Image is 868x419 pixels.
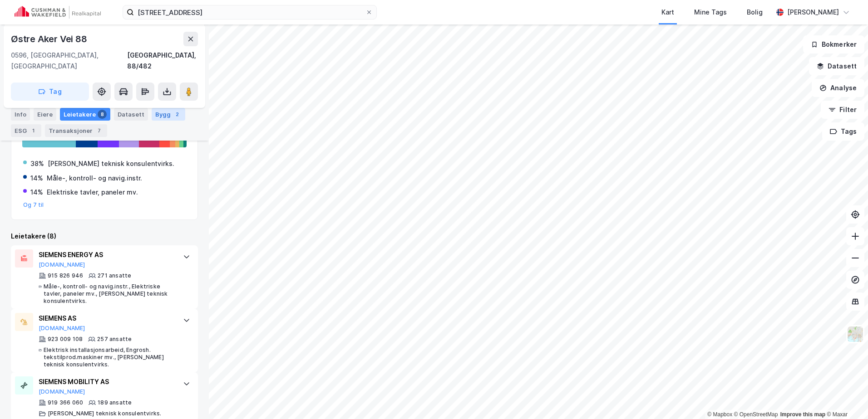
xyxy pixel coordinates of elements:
a: Improve this map [780,411,825,418]
div: 8 [98,110,107,119]
iframe: Chat Widget [823,375,868,419]
div: Måle-, kontroll- og navig.instr., Elektriske tavler, paneler mv., [PERSON_NAME] teknisk konsulent... [44,283,174,305]
button: Tag [11,83,89,101]
div: 0596, [GEOGRAPHIC_DATA], [GEOGRAPHIC_DATA] [11,50,127,72]
a: OpenStreetMap [734,411,778,418]
div: Leietakere [60,108,110,121]
div: Bolig [747,7,763,18]
div: 915 826 946 [48,272,83,279]
button: Datasett [809,57,864,75]
div: 257 ansatte [97,336,132,343]
div: Leietakere (8) [11,231,198,242]
div: 919 366 060 [48,399,83,406]
div: 923 009 108 [48,336,83,343]
div: SIEMENS ENERGY AS [39,249,174,260]
div: Elektriske tavler, paneler mv. [47,187,138,198]
div: Eiere [34,108,56,121]
button: Filter [821,101,864,119]
div: 271 ansatte [98,272,131,279]
input: Søk på adresse, matrikkel, gårdeiere, leietakere eller personer [134,5,365,19]
div: [GEOGRAPHIC_DATA], 88/482 [127,50,198,72]
div: Elektrisk installasjonsarbeid, Engrosh. tekstilprod.maskiner mv., [PERSON_NAME] teknisk konsulent... [44,346,174,368]
div: 1 [29,126,38,135]
div: SIEMENS MOBILITY AS [39,376,174,387]
div: Transaksjoner [45,124,107,137]
button: Bokmerker [803,35,864,54]
div: Mine Tags [694,7,727,18]
div: ESG [11,124,41,137]
div: Kart [661,7,674,18]
div: 38% [30,158,44,169]
div: [PERSON_NAME] teknisk konsulentvirks. [48,158,174,169]
button: Tags [822,122,864,141]
img: Z [847,326,864,343]
div: 7 [94,126,104,135]
div: 2 [173,110,182,119]
div: 14% [30,173,43,184]
button: [DOMAIN_NAME] [39,388,85,395]
div: [PERSON_NAME] teknisk konsulentvirks. [48,410,161,417]
a: Mapbox [707,411,732,418]
button: [DOMAIN_NAME] [39,261,85,268]
div: Kontrollprogram for chat [823,375,868,419]
div: SIEMENS AS [39,313,174,324]
div: Bygg [152,108,185,121]
img: cushman-wakefield-realkapital-logo.202ea83816669bd177139c58696a8fa1.svg [15,6,101,19]
div: Måle-, kontroll- og navig.instr. [47,173,142,184]
button: Analyse [812,79,864,97]
div: Østre Aker Vei 88 [11,32,89,46]
button: [DOMAIN_NAME] [39,325,85,332]
button: Og 7 til [23,201,44,209]
div: 14% [30,187,43,198]
div: Datasett [114,108,148,121]
div: [PERSON_NAME] [787,7,839,18]
div: Info [11,108,30,121]
div: 189 ansatte [98,399,132,406]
